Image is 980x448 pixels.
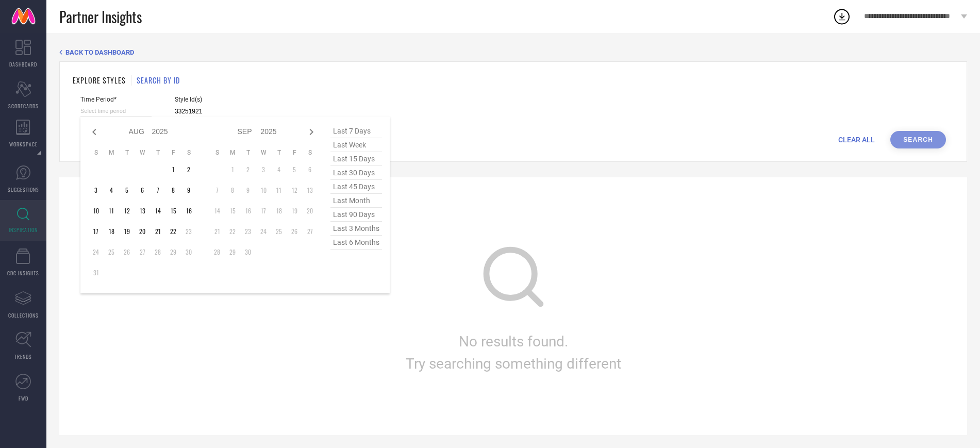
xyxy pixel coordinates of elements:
span: COLLECTIONS [8,311,39,319]
td: Tue Sep 30 2025 [240,244,256,260]
td: Wed Aug 27 2025 [135,244,150,260]
td: Sat Aug 23 2025 [181,224,196,239]
th: Monday [225,148,240,157]
td: Tue Aug 26 2025 [119,244,135,260]
span: last 45 days [330,180,382,194]
span: last 3 months [330,222,382,236]
div: Previous month [88,126,101,138]
td: Fri Aug 22 2025 [165,224,181,239]
input: Enter comma separated style ids e.g. 12345, 67890 [175,106,324,118]
td: Thu Aug 14 2025 [150,203,165,219]
th: Tuesday [119,148,135,157]
td: Mon Sep 01 2025 [225,162,240,177]
td: Sat Sep 27 2025 [302,224,318,239]
td: Fri Sep 05 2025 [287,162,302,177]
td: Sun Sep 28 2025 [209,244,225,260]
td: Mon Sep 15 2025 [225,203,240,219]
span: last 7 days [330,124,382,138]
td: Sun Aug 03 2025 [88,182,104,198]
td: Mon Aug 18 2025 [104,224,119,239]
span: BACK TO DASHBOARD [65,48,134,56]
th: Friday [287,148,302,157]
td: Sun Sep 21 2025 [209,224,225,239]
td: Sun Aug 31 2025 [88,265,104,280]
th: Monday [104,148,119,157]
td: Thu Aug 21 2025 [150,224,165,239]
td: Tue Sep 23 2025 [240,224,256,239]
th: Tuesday [240,148,256,157]
span: INSPIRATION [9,226,38,234]
td: Wed Sep 10 2025 [256,182,271,198]
td: Sun Aug 24 2025 [88,244,104,260]
td: Sat Sep 13 2025 [302,182,318,198]
td: Wed Aug 06 2025 [135,182,150,198]
span: SCORECARDS [8,102,39,110]
td: Tue Sep 09 2025 [240,182,256,198]
span: last week [330,138,382,152]
td: Thu Aug 28 2025 [150,244,165,260]
span: last month [330,194,382,208]
td: Mon Aug 25 2025 [104,244,119,260]
td: Sun Sep 14 2025 [209,203,225,219]
td: Mon Aug 04 2025 [104,182,119,198]
td: Sat Sep 06 2025 [302,162,318,177]
td: Thu Sep 04 2025 [271,162,287,177]
h1: EXPLORE STYLES [73,75,126,86]
span: SUGGESTIONS [8,186,39,193]
td: Sun Sep 07 2025 [209,182,225,198]
div: Next month [305,126,318,138]
span: last 90 days [330,208,382,222]
td: Thu Sep 25 2025 [271,224,287,239]
span: last 15 days [330,152,382,166]
td: Mon Sep 22 2025 [225,224,240,239]
span: TRENDS [14,353,32,360]
td: Tue Aug 05 2025 [119,182,135,198]
th: Wednesday [135,148,150,157]
td: Wed Sep 03 2025 [256,162,271,177]
td: Sat Aug 02 2025 [181,162,196,177]
td: Tue Sep 16 2025 [240,203,256,219]
td: Sat Aug 16 2025 [181,203,196,219]
td: Sat Aug 09 2025 [181,182,196,198]
td: Wed Aug 20 2025 [135,224,150,239]
td: Tue Aug 12 2025 [119,203,135,219]
span: No results found. [459,333,568,350]
td: Wed Aug 13 2025 [135,203,150,219]
td: Tue Aug 19 2025 [119,224,135,239]
td: Fri Sep 26 2025 [287,224,302,239]
td: Sun Aug 10 2025 [88,203,104,219]
h1: SEARCH BY ID [137,75,180,86]
td: Fri Sep 19 2025 [287,203,302,219]
td: Wed Sep 24 2025 [256,224,271,239]
td: Fri Aug 08 2025 [165,182,181,198]
span: last 30 days [330,166,382,180]
input: Select time period [80,106,152,117]
span: CLEAR ALL [838,136,875,144]
td: Fri Aug 15 2025 [165,203,181,219]
div: Back TO Dashboard [59,48,967,56]
td: Wed Sep 17 2025 [256,203,271,219]
th: Saturday [302,148,318,157]
td: Thu Sep 11 2025 [271,182,287,198]
th: Friday [165,148,181,157]
td: Thu Aug 07 2025 [150,182,165,198]
span: Partner Insights [59,6,142,27]
td: Fri Sep 12 2025 [287,182,302,198]
td: Mon Aug 11 2025 [104,203,119,219]
th: Saturday [181,148,196,157]
th: Thursday [150,148,165,157]
td: Mon Sep 29 2025 [225,244,240,260]
td: Fri Aug 29 2025 [165,244,181,260]
span: Try searching something different [406,355,621,372]
th: Wednesday [256,148,271,157]
td: Sun Aug 17 2025 [88,224,104,239]
span: CDC INSIGHTS [7,269,39,277]
th: Thursday [271,148,287,157]
span: Style Id(s) [175,96,324,103]
td: Sat Sep 20 2025 [302,203,318,219]
div: Open download list [833,7,851,26]
td: Fri Aug 01 2025 [165,162,181,177]
span: WORKSPACE [9,140,38,148]
span: Time Period* [80,96,152,103]
td: Sat Aug 30 2025 [181,244,196,260]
